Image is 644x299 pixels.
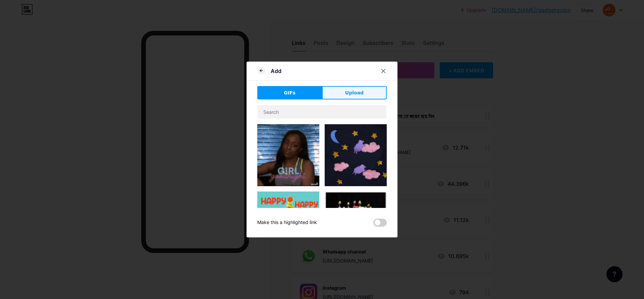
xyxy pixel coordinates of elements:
[257,86,322,99] button: GIFs
[345,89,364,96] span: Upload
[257,192,319,253] img: Gihpy
[257,219,317,227] div: Make this a highlighted link
[258,105,386,119] input: Search
[284,89,296,96] span: GIFs
[322,86,387,99] button: Upload
[325,192,387,236] img: Gihpy
[325,124,387,186] img: Gihpy
[257,124,319,186] img: Gihpy
[271,67,281,75] div: Add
